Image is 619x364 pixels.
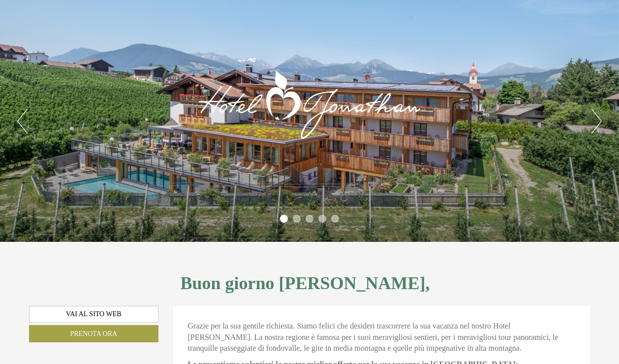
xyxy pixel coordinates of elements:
[29,306,158,323] a: Vai al sito web
[591,109,602,133] button: Next
[181,274,430,294] h1: Buon giorno [PERSON_NAME],
[188,321,576,355] p: Grazie per la sua gentile richiesta. Siamo felici che desideri trascorrere la sua vacanza nel nos...
[17,109,28,133] button: Previous
[29,325,158,342] a: Prenota ora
